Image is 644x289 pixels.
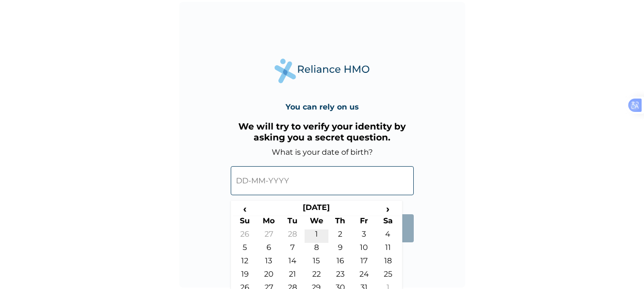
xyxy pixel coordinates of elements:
[233,269,257,283] td: 19
[305,256,328,269] td: 15
[257,216,281,229] th: Mo
[352,256,376,269] td: 17
[328,243,352,256] td: 9
[376,229,400,243] td: 4
[233,229,257,243] td: 26
[328,269,352,283] td: 23
[352,269,376,283] td: 24
[305,243,328,256] td: 8
[376,216,400,229] th: Sa
[281,269,305,283] td: 21
[257,243,281,256] td: 6
[233,243,257,256] td: 5
[305,269,328,283] td: 22
[352,243,376,256] td: 10
[257,269,281,283] td: 20
[272,148,373,157] label: What is your date of birth?
[231,121,414,143] h3: We will try to verify your identity by asking you a secret question.
[281,243,305,256] td: 7
[376,269,400,283] td: 25
[376,256,400,269] td: 18
[233,256,257,269] td: 12
[352,229,376,243] td: 3
[328,229,352,243] td: 2
[257,229,281,243] td: 27
[281,256,305,269] td: 14
[376,243,400,256] td: 11
[275,59,370,83] img: Reliance Health's Logo
[281,229,305,243] td: 28
[257,203,376,216] th: [DATE]
[305,216,328,229] th: We
[257,256,281,269] td: 13
[233,203,257,215] span: ‹
[352,216,376,229] th: Fr
[231,166,414,195] input: DD-MM-YYYY
[305,229,328,243] td: 1
[328,216,352,229] th: Th
[328,256,352,269] td: 16
[376,203,400,215] span: ›
[281,216,305,229] th: Tu
[233,216,257,229] th: Su
[286,102,359,111] h4: You can rely on us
